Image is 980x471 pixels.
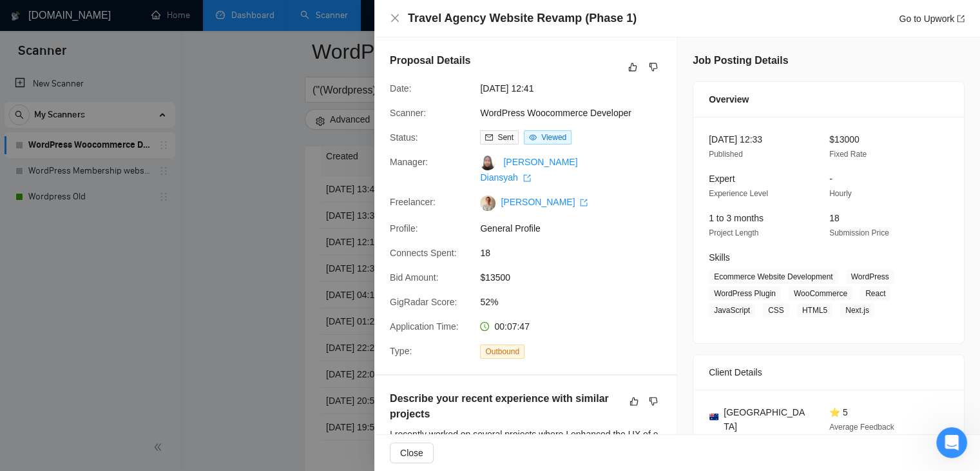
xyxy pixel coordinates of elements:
[580,199,588,206] span: export
[829,213,840,223] span: 18
[480,345,524,359] span: Outbound
[497,133,514,142] span: Sent
[860,286,890,301] span: React
[709,270,838,284] span: Ecommerce Website Development
[390,248,457,258] span: Connects Spent:
[480,322,489,331] span: clock-circle
[840,303,874,317] span: Next.js
[390,223,418,234] span: Profile:
[390,272,439,283] span: Bid Amount:
[724,405,809,434] span: [GEOGRAPHIC_DATA]
[390,197,436,207] span: Freelancer:
[709,174,735,184] span: Expert
[390,108,426,118] span: Scanner:
[646,59,661,75] button: dislike
[646,394,661,409] button: dislike
[625,59,640,75] button: like
[408,10,637,26] h4: Travel Agency Website Revamp (Phase 1)
[494,321,530,332] span: 00:07:47
[480,195,495,211] img: c1t1-12U1nd9NGjJ-C3Y0oVP6hcSW5eXNgfV0X_QyHd3AlbTYL49HkdU8SGq7doRJS
[709,355,948,390] div: Client Details
[829,150,867,159] span: Fixed Rate
[936,427,967,458] iframe: Intercom live chat
[709,412,718,421] img: 🇦🇺
[789,286,852,301] span: WooCommerce
[829,423,894,432] span: Average Feedback
[541,133,566,142] span: Viewed
[709,150,743,159] span: Published
[390,297,457,307] span: GigRadar Score:
[480,270,673,285] span: $13500
[390,83,411,94] span: Date:
[797,303,832,317] span: HTML5
[899,14,965,24] a: Go to Upworkexport
[829,407,848,417] span: ⭐ 5
[390,13,400,23] span: close
[529,134,537,141] span: eye
[485,134,493,141] span: mail
[709,228,758,237] span: Project Length
[523,174,531,182] span: export
[709,92,749,106] span: Overview
[709,303,755,317] span: JavaScript
[390,443,434,463] button: Close
[829,174,832,184] span: -
[390,53,470,68] h5: Proposal Details
[480,157,577,183] a: [PERSON_NAME] Diansyah export
[693,53,788,68] h5: Job Posting Details
[628,62,637,72] span: like
[709,286,781,301] span: WordPress Plugin
[709,213,764,223] span: 1 to 3 months
[629,396,639,406] span: like
[390,13,400,24] button: Close
[480,295,673,309] span: 52%
[390,132,418,143] span: Status:
[400,446,423,460] span: Close
[763,303,789,317] span: CSS
[626,394,642,409] button: like
[390,346,412,356] span: Type:
[709,252,730,263] span: Skills
[829,189,852,198] span: Hourly
[480,221,673,235] span: General Profile
[480,81,673,95] span: [DATE] 12:41
[480,246,673,260] span: 18
[846,270,894,284] span: WordPress
[957,15,965,23] span: export
[709,189,768,198] span: Experience Level
[390,157,428,167] span: Manager:
[829,134,860,145] span: $13000
[501,197,588,207] a: [PERSON_NAME] export
[390,321,459,332] span: Application Time:
[649,62,658,72] span: dislike
[480,106,673,120] span: WordPress Woocommerce Developer
[649,396,658,406] span: dislike
[829,228,889,237] span: Submission Price
[390,391,620,422] h5: Describe your recent experience with similar projects
[709,134,762,145] span: [DATE] 12:33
